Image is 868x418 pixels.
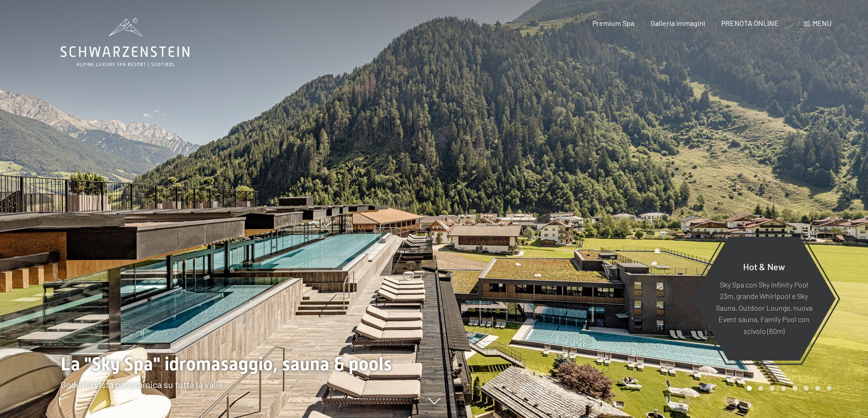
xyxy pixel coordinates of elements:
a: PRENOTA ONLINE [721,19,779,27]
a: Premium Spa [592,19,634,27]
span: Hot & New [743,261,785,272]
div: Carousel Page 4 [781,386,786,391]
p: Sky Spa con Sky infinity Pool 23m, grande Whirlpool e Sky Sauna, Outdoor Lounge, nuova Event saun... [714,278,813,337]
div: Carousel Pagination [744,386,832,391]
div: Carousel Page 7 [815,386,820,391]
div: Carousel Page 6 [804,386,809,391]
div: Carousel Page 5 [792,386,797,391]
div: Carousel Page 2 [758,386,763,391]
div: Carousel Page 1 (Current Slide) [747,386,752,391]
a: Galleria immagini [651,19,705,27]
div: Carousel Page 3 [770,386,775,391]
span: Menu [812,19,832,27]
a: Hot & New Sky Spa con Sky infinity Pool 23m, grande Whirlpool e Sky Sauna, Outdoor Lounge, nuova ... [692,236,836,361]
div: Carousel Page 8 [827,386,832,391]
